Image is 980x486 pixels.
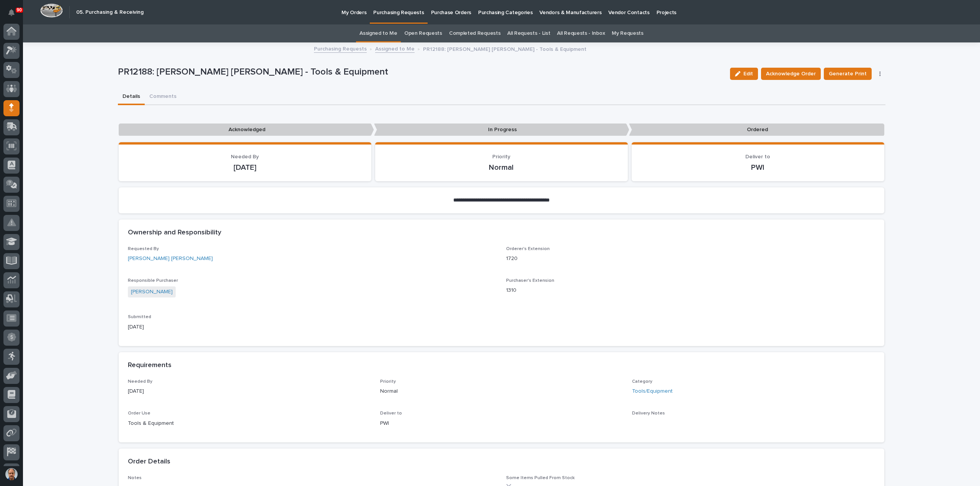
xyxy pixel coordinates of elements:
h2: Ownership and Responsibility [128,229,221,237]
span: Acknowledge Order [766,69,816,78]
button: Comments [145,89,181,105]
span: Order Use [128,411,150,416]
p: [DATE] [128,163,362,172]
p: PWI [641,163,875,172]
p: 1720 [506,255,875,263]
span: Needed By [231,154,259,159]
a: Assigned to Me [375,44,415,53]
p: Ordered [629,124,884,136]
span: Submitted [128,315,151,319]
span: Orderer's Extension [506,247,550,251]
span: Delivery Notes [632,411,665,416]
span: Generate Print [829,69,867,78]
button: Generate Print [824,68,872,80]
span: Some Items Pulled From Stock [506,476,575,480]
a: All Requests - Inbox [557,24,605,42]
p: [DATE] [128,387,371,395]
a: Tools/Equipment [632,387,673,395]
span: Deliver to [380,411,402,416]
span: Priority [492,154,510,159]
span: Needed By [128,379,152,384]
a: All Requests - List [507,24,550,42]
p: [DATE] [128,323,497,331]
a: [PERSON_NAME] [131,288,173,296]
p: Tools & Equipment [128,419,371,427]
span: Category [632,379,652,384]
p: Acknowledged [119,124,374,136]
img: Workspace Logo [40,3,63,18]
p: PWI [380,419,623,427]
button: Acknowledge Order [761,68,821,80]
a: Purchasing Requests [314,44,367,53]
span: Notes [128,476,142,480]
span: Responsible Purchaser [128,278,178,283]
a: Completed Requests [449,24,500,42]
button: users-avatar [3,466,20,482]
button: Edit [730,68,758,80]
h2: Requirements [128,361,171,370]
a: [PERSON_NAME] [PERSON_NAME] [128,255,213,263]
p: PR12188: [PERSON_NAME] [PERSON_NAME] - Tools & Equipment [118,67,724,78]
span: Edit [743,70,753,77]
a: Assigned to Me [359,24,397,42]
p: In Progress [374,124,629,136]
a: My Requests [612,24,644,42]
p: Normal [380,387,623,395]
div: Notifications90 [10,9,20,21]
h2: 05. Purchasing & Receiving [76,9,144,16]
span: Deliver to [745,154,770,159]
button: Details [118,89,145,105]
span: Requested By [128,247,159,251]
button: Notifications [3,5,20,21]
span: Priority [380,379,396,384]
span: Purchaser's Extension [506,278,554,283]
p: 1310 [506,286,875,294]
a: Open Requests [404,24,442,42]
p: Normal [384,163,619,172]
h2: Order Details [128,458,170,466]
p: 90 [17,7,22,13]
p: PR12188: [PERSON_NAME] [PERSON_NAME] - Tools & Equipment [423,44,586,53]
